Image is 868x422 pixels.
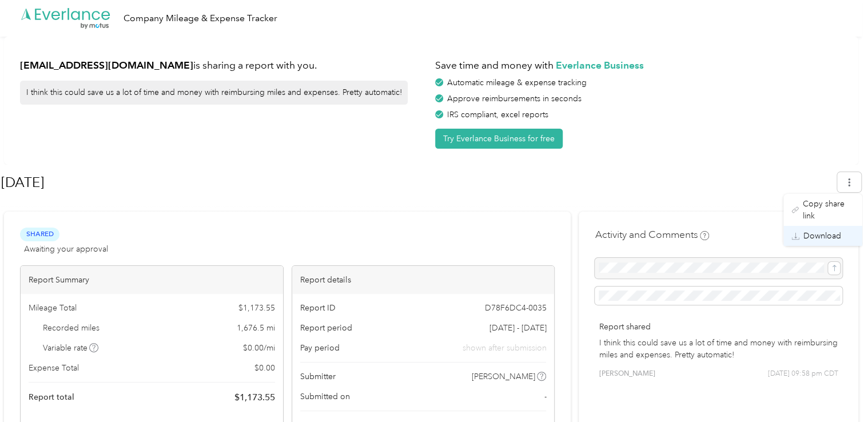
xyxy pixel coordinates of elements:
[435,58,842,73] h1: Save time and money with
[238,302,275,314] span: $ 1,173.55
[20,228,59,241] span: Shared
[24,243,108,255] span: Awaiting your approval
[300,322,352,334] span: Report period
[29,391,74,403] span: Report total
[20,59,193,71] strong: [EMAIL_ADDRESS][DOMAIN_NAME]
[803,230,841,242] span: Download
[435,129,563,149] button: Try Everlance Business for free
[124,11,277,26] div: Company Mileage & Expense Tracker
[292,266,555,294] div: Report details
[556,59,644,71] strong: Everlance Business
[462,342,546,354] span: shown after submission
[254,362,275,374] span: $ 0.00
[599,321,838,333] p: Report shared
[447,110,548,120] span: IRS compliant, excel reports
[237,322,275,334] span: 1,676.5 mi
[599,337,838,361] p: I think this could save us a lot of time and money with reimbursing miles and expenses. Pretty au...
[447,94,582,103] span: Approve reimbursements in seconds
[29,302,77,314] span: Mileage Total
[768,369,838,379] span: [DATE] 09:58 pm CDT
[20,81,408,105] div: I think this could save us a lot of time and money with reimbursing miles and expenses. Pretty au...
[43,342,99,354] span: Variable rate
[544,391,546,403] span: -
[803,198,854,222] span: Copy share link
[234,391,275,404] span: $ 1,173.55
[489,322,546,334] span: [DATE] - [DATE]
[300,391,350,403] span: Submitted on
[21,266,283,294] div: Report Summary
[472,371,535,383] span: [PERSON_NAME]
[20,58,427,73] h1: is sharing a report with you.
[300,342,340,354] span: Pay period
[1,169,829,196] h1: Aug 2025
[484,302,546,314] span: D78F6DC4-0035
[300,371,336,383] span: Submitter
[447,78,587,87] span: Automatic mileage & expense tracking
[595,228,709,242] h4: Activity and Comments
[300,302,336,314] span: Report ID
[243,342,275,354] span: $ 0.00 / mi
[43,322,99,334] span: Recorded miles
[599,369,655,379] span: [PERSON_NAME]
[29,362,79,374] span: Expense Total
